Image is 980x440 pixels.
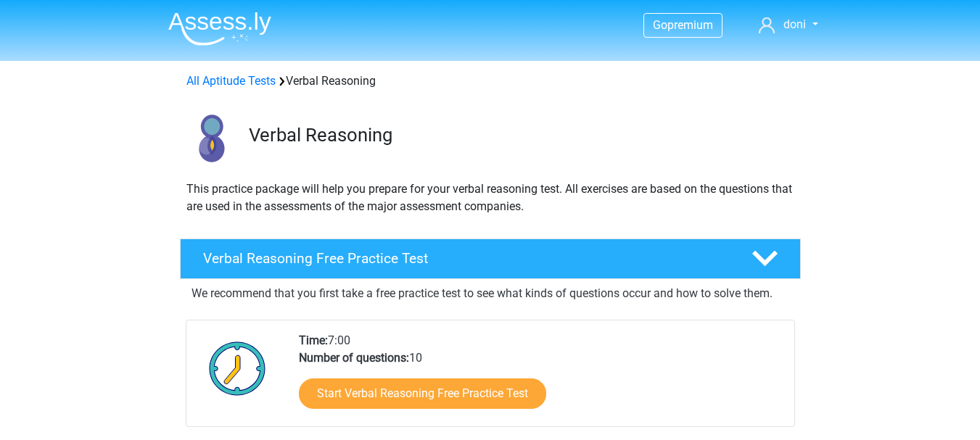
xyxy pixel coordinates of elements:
a: Start Verbal Reasoning Free Practice Test [299,378,546,409]
p: We recommend that you first take a free practice test to see what kinds of questions occur and ho... [192,285,789,302]
p: This practice package will help you prepare for your verbal reasoning test. All exercises are bas... [186,180,794,215]
a: doni [753,16,823,33]
a: All Aptitude Tests [186,74,276,88]
div: 7:00 10 [288,332,794,426]
div: Verbal Reasoning [181,72,800,90]
img: verbal reasoning [181,107,242,169]
b: Time: [299,333,328,347]
a: Verbal Reasoning Free Practice Test [174,238,807,279]
h4: Verbal Reasoning Free Practice Test [203,250,728,267]
span: premium [667,18,713,32]
span: doni [783,17,806,31]
img: Assessly [168,12,271,46]
img: Clock [201,332,274,404]
h3: Verbal Reasoning [249,124,789,146]
a: Gopremium [644,15,722,35]
b: Number of questions: [299,351,409,365]
span: Go [653,18,667,32]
